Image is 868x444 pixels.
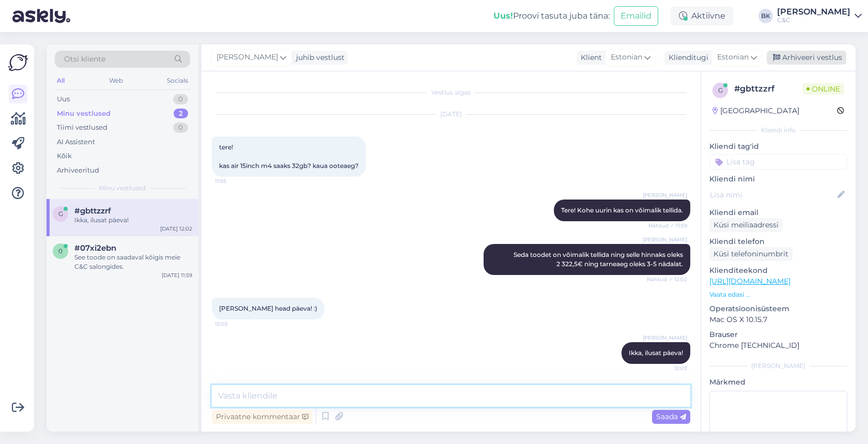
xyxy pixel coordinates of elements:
span: Ikka, ilusat päeva! [629,349,683,357]
a: [PERSON_NAME]C&C [777,8,862,24]
span: #07xi2ebn [74,243,116,253]
div: Küsi meiliaadressi [709,218,783,232]
span: [PERSON_NAME] [216,52,278,63]
div: Arhiveeritud [57,165,99,176]
div: Arhiveeri vestlus [767,51,846,65]
span: 12:03 [648,364,687,372]
p: Kliendi telefon [709,236,847,247]
div: Socials [165,74,190,87]
div: juhib vestlust [292,52,345,63]
span: g [58,210,63,218]
span: [PERSON_NAME] [643,334,687,342]
span: Online [802,83,844,95]
div: [GEOGRAPHIC_DATA] [712,105,799,116]
p: Kliendi nimi [709,174,847,185]
span: Otsi kliente [64,54,105,65]
div: [PERSON_NAME] [709,361,847,371]
div: See toode on saadaval kõigis meie C&C salongides. [74,253,192,271]
p: Klienditeekond [709,265,847,276]
p: Märkmed [709,377,847,388]
div: [DATE] 12:02 [160,225,192,233]
div: [DATE] [212,110,690,119]
div: Uus [57,94,70,104]
span: Estonian [717,52,749,63]
div: [DATE] 11:59 [162,271,192,279]
span: Estonian [611,52,642,63]
span: 11:55 [215,177,254,185]
a: [URL][DOMAIN_NAME] [709,277,791,286]
span: 12:02 [215,320,254,328]
input: Lisa nimi [710,189,835,201]
div: BK [758,9,773,23]
p: Chrome [TECHNICAL_ID] [709,340,847,351]
p: Vaata edasi ... [709,290,847,299]
div: 0 [173,123,188,133]
div: Proovi tasuta juba täna: [493,10,610,22]
div: Aktiivne [671,7,734,25]
span: Nähtud ✓ 11:59 [648,222,687,229]
span: [PERSON_NAME] [643,191,687,199]
p: Kliendi tag'id [709,141,847,152]
div: Klient [577,52,602,63]
p: Mac OS X 10.15.7 [709,314,847,325]
div: # gbttzzrf [734,83,802,95]
div: Web [107,74,125,87]
span: Seda toodet on võimalik tellida ning selle hinnaks oleks 2 322,5€ ning tarneaeg oleks 3-5 nädalat. [514,251,685,268]
span: [PERSON_NAME] head päeva! :) [219,304,317,312]
div: Minu vestlused [57,109,111,119]
span: #gbttzzrf [74,206,111,216]
span: Saada [656,412,686,421]
span: tere! kas air 15inch m4 saaks 32gb? kaua ooteaeg? [219,143,359,170]
div: Klienditugi [664,52,708,63]
div: AI Assistent [57,137,95,147]
div: Ikka, ilusat päeva! [74,216,192,225]
div: Küsi telefoninumbrit [709,247,793,261]
p: Operatsioonisüsteem [709,303,847,314]
div: C&C [777,16,850,24]
span: 0 [58,247,63,255]
div: 0 [173,94,188,104]
div: 2 [174,109,188,119]
img: Askly Logo [8,53,28,72]
div: Kõik [57,151,72,161]
div: Vestlus algas [212,88,690,97]
div: Kliendi info [709,126,847,135]
b: Uus! [493,11,513,21]
span: Minu vestlused [99,183,146,193]
input: Lisa tag [709,154,847,170]
p: Kliendi email [709,207,847,218]
div: All [55,74,67,87]
button: Emailid [614,6,658,26]
p: Brauser [709,329,847,340]
div: Privaatne kommentaar [212,410,313,424]
span: [PERSON_NAME] [643,236,687,243]
span: Nähtud ✓ 12:02 [647,275,687,283]
span: Tere! Kohe uurin kas on võimalik tellida. [561,206,683,214]
span: g [718,86,723,94]
div: Tiimi vestlused [57,123,107,133]
div: [PERSON_NAME] [777,8,850,16]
